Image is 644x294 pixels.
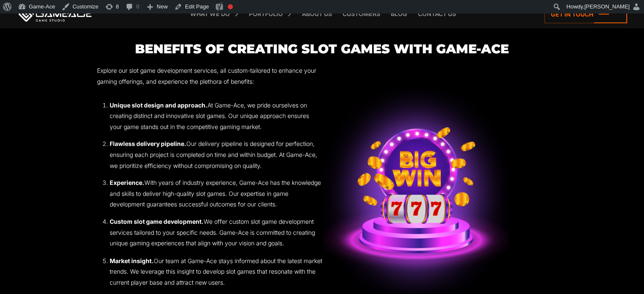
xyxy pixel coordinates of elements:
span: [PERSON_NAME] [584,3,630,10]
li: We offer custom slot game development services tailored to your specific needs. Game-Ace is commi... [110,216,322,249]
li: Our team at Game-Ace stays informed about the latest market trends. We leverage this insight to d... [110,255,322,288]
li: With years of industry experience, Game-Ace has the knowledge and skills to deliver high-quality ... [110,177,322,210]
a: Get in touch [544,5,627,23]
strong: Flawless delivery pipeline. [110,140,186,147]
li: At Game-Ace, we pride ourselves on creating distinct and innovative slot games. Our unique approa... [110,100,322,132]
h3: Benefits of Creating Slot Games with Game-Ace [97,42,547,56]
li: Our delivery pipeline is designed for perfection, ensuring each project is completed on time and ... [110,138,322,171]
strong: Experience. [110,179,144,186]
div: Focus keyphrase not set [228,4,233,9]
strong: Market insight. [110,257,154,264]
strong: Unique slot design and approach. [110,102,207,109]
strong: Custom slot game development. [110,218,204,225]
p: Explore our slot game development services, all custom-tailored to enhance your gaming offerings,... [97,65,322,87]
